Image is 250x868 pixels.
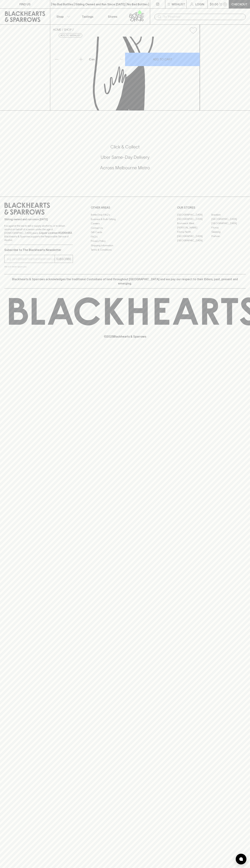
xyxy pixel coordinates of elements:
[177,213,211,217] a: [GEOGRAPHIC_DATA]
[91,243,159,248] a: Shipping Information
[108,14,117,19] p: Stores
[91,230,159,235] a: Gift Cards
[64,28,72,31] a: SHOP
[75,9,100,24] a: Tastings
[211,221,246,225] a: [GEOGRAPHIC_DATA]
[210,2,218,6] p: $0.00
[153,57,172,61] p: ADD TO CART
[172,2,185,6] p: Wishlist
[50,37,200,110] img: Sailors Grave Sea Bird Coastal Hazy Pale 355ml (can)
[239,857,243,861] img: bubble-icon
[211,217,246,221] a: [GEOGRAPHIC_DATA]
[56,14,64,19] p: Shop
[91,221,159,226] a: Careers
[4,144,246,150] h5: Click & Collect
[177,205,246,210] p: OUR STORES
[89,57,95,61] p: Can
[100,9,125,24] a: Stores
[4,130,246,189] div: Call to action block
[56,257,71,261] p: SUBSCRIBE
[211,230,246,234] a: Geelong
[211,225,246,230] a: Fitzroy
[195,2,204,6] p: Login
[88,56,125,63] div: Can
[177,238,211,243] a: [GEOGRAPHIC_DATA]
[91,235,159,239] a: FAQ's
[177,230,211,234] a: Fitzroy North
[39,231,72,234] strong: Liquor License #32064953
[50,9,75,24] button: Shop
[125,53,200,66] button: ADD TO CART
[91,226,159,230] a: Contact Us
[4,265,73,268] p: We will never spam you
[4,248,73,252] p: Subscribe to The Blackhearts Newsletter
[177,221,211,225] a: Brunswick West
[91,205,159,210] p: OTHER AREAS
[91,213,159,217] a: Bottle Drop FAQ's
[82,14,93,19] p: Tastings
[188,26,198,35] button: Add to wishlist
[4,165,246,171] h5: Across Melbourne Metro
[19,2,31,6] p: FIND US
[59,33,82,38] button: Add to wishlist
[7,277,243,286] p: Blackhearts & Sparrows acknowledges the traditional Custodians of land throughout [GEOGRAPHIC_DAT...
[91,239,159,243] a: Privacy Policy
[91,217,159,221] a: Business & Bulk Gifting
[211,213,246,217] a: Braddon
[55,255,73,263] button: SUBSCRIBE
[4,218,73,221] p: Sibling owned and run since [DATE]
[4,154,246,160] h5: Uber Same-Day Delivery
[177,217,211,221] a: [GEOGRAPHIC_DATA]
[211,234,246,238] a: Prahran
[224,3,226,5] p: 0
[177,234,211,238] a: [GEOGRAPHIC_DATA]
[163,14,243,20] input: Try "Pinot noir"
[91,248,159,252] a: Terms & Conditions
[177,225,211,230] a: [PERSON_NAME]
[4,224,73,242] p: It is against the law to sell or supply alcohol to, or to obtain alcohol on behalf of a person un...
[231,2,247,6] p: Checkout
[53,28,61,31] a: HOME
[7,256,55,262] input: e.g. jane@blackheartsandsparrows.com.au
